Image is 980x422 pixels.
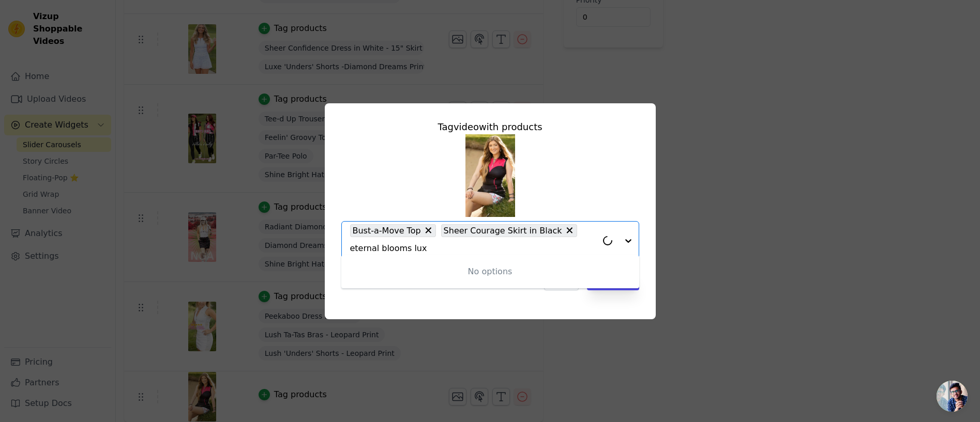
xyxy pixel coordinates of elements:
[341,120,639,134] div: Tag video with products
[937,381,968,412] a: Open chat
[353,224,421,237] span: Bust-a-Move Top
[341,255,639,288] div: No options
[444,224,562,237] span: Sheer Courage Skirt in Black
[465,134,515,217] img: reel-preview-ikvpkt-83.myshopify.com-3665923470833187133_60078059432.jpeg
